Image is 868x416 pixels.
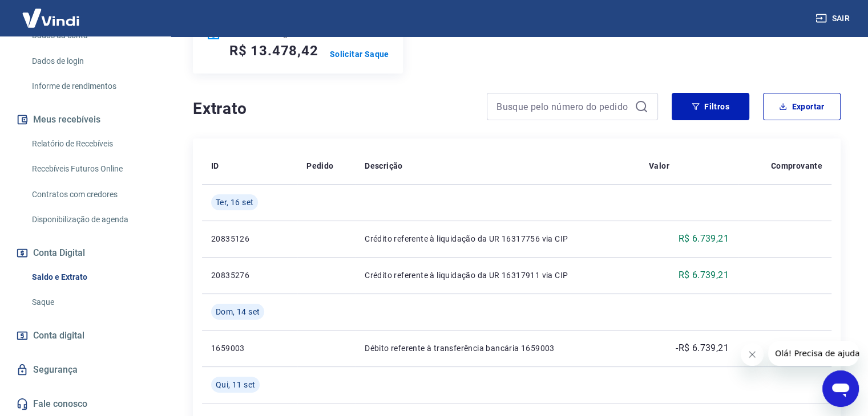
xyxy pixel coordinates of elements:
[763,93,841,120] button: Exportar
[211,342,288,354] p: 1659003
[14,240,157,266] button: Conta Digital
[768,341,859,366] iframe: Mensagem da empresa
[795,335,822,362] span: Download
[771,160,822,172] p: Comprovante
[216,306,260,317] span: Dom, 14 set
[649,160,669,172] p: Valor
[27,208,157,231] a: Disponibilização de agenda
[27,157,157,181] a: Recebíveis Futuros Online
[27,50,157,73] a: Dados de login
[7,8,96,17] span: Olá! Precisa de ajuda?
[365,342,631,354] p: Débito referente à transferência bancária 1659003
[330,48,389,60] a: Solicitar Saque
[678,232,728,246] p: R$ 6.739,21
[193,97,473,120] h4: Extrato
[216,379,255,390] span: Qui, 11 set
[27,183,157,206] a: Contratos com credores
[27,132,157,156] a: Relatório de Recebíveis
[365,233,631,244] p: Crédito referente à liquidação da UR 16317756 via CIP
[741,343,764,366] iframe: Fechar mensagem
[768,335,795,362] span: Visualizar
[33,328,84,344] span: Conta digital
[27,266,157,289] a: Saldo e Extrato
[14,357,157,382] a: Segurança
[211,160,219,172] p: ID
[211,270,288,281] p: 20835276
[365,160,403,172] p: Descrição
[14,323,157,348] a: Conta digital
[672,93,749,120] button: Filtros
[211,233,288,244] p: 20835126
[229,42,318,60] h5: R$ 13.478,42
[676,341,729,355] p: -R$ 6.739,21
[365,270,631,281] p: Crédito referente à liquidação da UR 16317911 via CIP
[496,98,630,115] input: Busque pelo número do pedido
[306,160,333,172] p: Pedido
[27,75,157,98] a: Informe de rendimentos
[822,370,859,407] iframe: Botão para abrir a janela de mensagens
[27,291,157,314] a: Saque
[14,107,157,132] button: Meus recebíveis
[14,1,88,35] img: Vindi
[813,8,854,29] button: Sair
[216,197,253,208] span: Ter, 16 set
[678,268,728,282] p: R$ 6.739,21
